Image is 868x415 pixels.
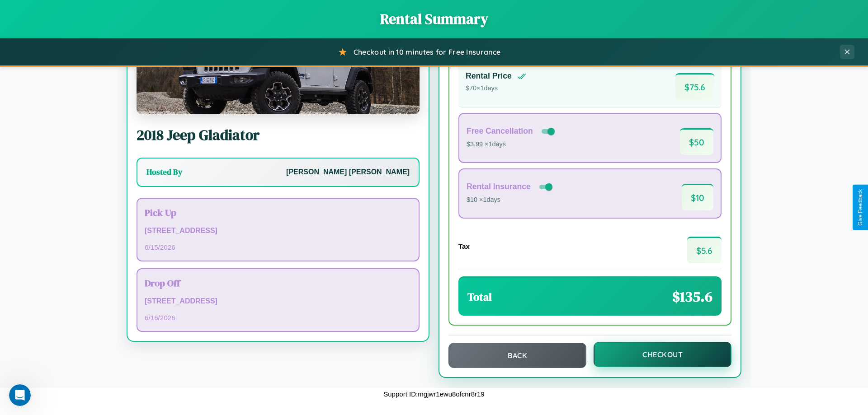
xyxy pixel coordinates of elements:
button: Checkout [594,342,731,367]
p: Support ID: mgjwr1ewu8ofcnr8r19 [383,388,484,400]
span: $ 5.6 [687,237,722,263]
p: [STREET_ADDRESS] [145,295,411,308]
p: 6 / 15 / 2026 [145,241,411,253]
h2: 2018 Jeep Gladiator [137,125,420,145]
iframe: Intercom live chat [9,384,31,406]
h4: Free Cancellation [467,126,533,136]
h3: Drop Off [145,276,411,289]
p: $ 70 × 1 days [466,83,526,94]
h3: Total [467,289,492,304]
img: Jeep Gladiator [137,24,420,114]
span: $ 75.6 [675,73,714,100]
span: $ 10 [682,184,713,210]
div: Give Feedback [857,189,863,226]
h4: Tax [458,242,470,250]
p: 6 / 16 / 2026 [145,312,411,324]
p: [PERSON_NAME] [PERSON_NAME] [286,166,410,179]
h1: Rental Summary [9,9,859,29]
h3: Pick Up [145,206,411,219]
h4: Rental Price [466,71,512,81]
span: Checkout in 10 minutes for Free Insurance [354,47,500,56]
span: $ 135.6 [672,287,712,307]
button: Back [448,343,586,368]
p: $10 × 1 days [467,194,554,206]
span: $ 50 [680,128,713,155]
h4: Rental Insurance [467,182,531,191]
p: $3.99 × 1 days [467,139,557,150]
h3: Hosted By [146,167,182,177]
p: [STREET_ADDRESS] [145,224,411,238]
